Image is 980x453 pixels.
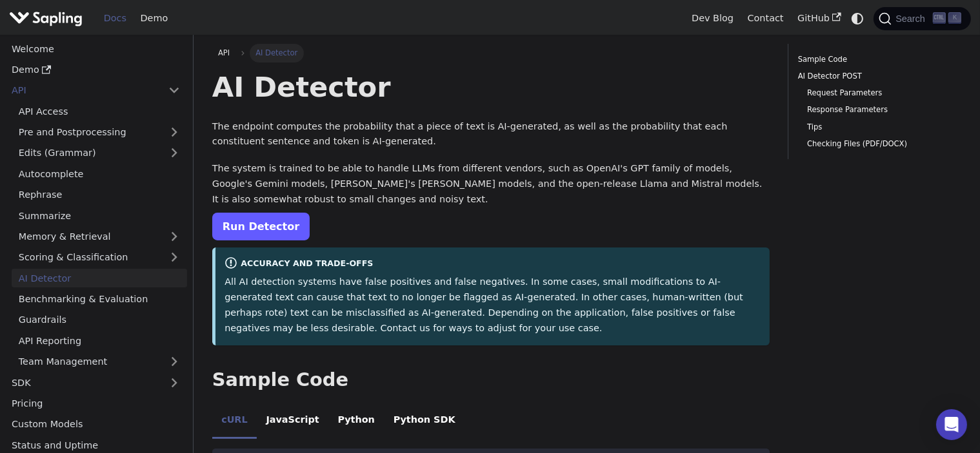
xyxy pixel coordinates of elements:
[12,248,187,267] a: Scoring & Classification
[225,275,760,336] p: All AI detection systems have false positives and false negatives. In some cases, small modificat...
[212,119,770,150] p: The endpoint computes the probability that a piece of text is AI-generated, as well as the probab...
[212,403,257,439] li: cURL
[807,121,952,133] a: Tips
[212,44,236,62] a: API
[741,8,791,28] a: Contact
[328,403,384,439] li: Python
[12,290,187,309] a: Benchmarking & Evaluation
[161,373,187,392] button: Expand sidebar category 'SDK'
[384,403,465,439] li: Python SDK
[134,8,175,28] a: Demo
[12,206,187,225] a: Summarize
[5,394,187,413] a: Pricing
[12,164,187,183] a: Autocomplete
[9,9,83,28] img: Sapling.ai
[807,104,952,116] a: Response Parameters
[218,48,230,57] span: API
[12,269,187,287] a: AI Detector
[12,352,187,371] a: Team Management
[12,102,187,120] a: API Access
[9,9,87,28] a: Sapling.ai
[5,415,187,434] a: Custom Models
[12,144,187,162] a: Edits (Grammar)
[212,161,770,207] p: The system is trained to be able to handle LLMs from different vendors, such as OpenAI's GPT fami...
[807,87,952,99] a: Request Parameters
[848,9,867,28] button: Switch between dark and light mode (currently system mode)
[892,14,933,24] span: Search
[807,138,952,150] a: Checking Files (PDF/DOCX)
[798,53,957,66] a: Sample Code
[5,373,161,392] a: SDK
[948,12,961,24] kbd: K
[12,186,187,204] a: Rephrase
[12,311,187,329] a: Guardrails
[685,8,740,28] a: Dev Blog
[12,123,187,142] a: Pre and Postprocessing
[874,7,970,30] button: Search (Ctrl+K)
[212,70,770,104] h1: AI Detector
[161,81,187,100] button: Collapse sidebar category 'API'
[12,331,187,350] a: API Reporting
[212,369,770,392] h2: Sample Code
[12,227,187,246] a: Memory & Retrieval
[5,61,187,79] a: Demo
[212,44,770,62] nav: Breadcrumbs
[225,256,760,272] div: Accuracy and Trade-offs
[212,213,310,240] a: Run Detector
[798,70,957,82] a: AI Detector POST
[936,409,967,440] div: Open Intercom Messenger
[250,44,304,62] span: AI Detector
[5,39,187,58] a: Welcome
[5,81,161,100] a: API
[97,8,134,28] a: Docs
[257,403,328,439] li: JavaScript
[790,8,848,28] a: GitHub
